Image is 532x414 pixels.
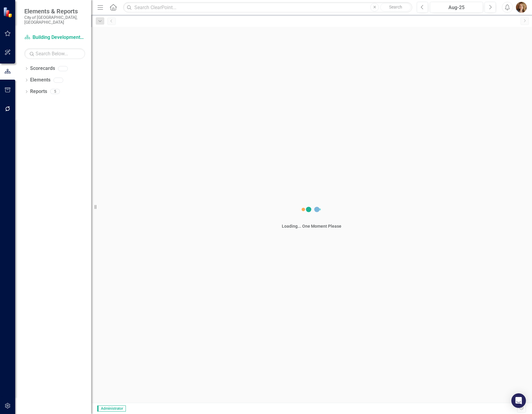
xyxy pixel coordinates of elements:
[24,15,85,25] small: City of [GEOGRAPHIC_DATA], [GEOGRAPHIC_DATA]
[3,7,14,17] img: ClearPoint Strategy
[50,89,60,94] div: 5
[30,88,47,95] a: Reports
[389,5,402,9] span: Search
[24,34,85,41] a: Building Development Services
[123,2,412,13] input: Search ClearPoint...
[430,2,483,13] button: Aug-25
[30,65,55,72] a: Scorecards
[30,77,50,84] a: Elements
[282,223,341,229] div: Loading... One Moment Please
[516,2,527,13] img: Nichole Plowman
[97,405,126,412] span: Administrator
[380,3,411,12] button: Search
[24,8,85,15] span: Elements & Reports
[432,4,481,11] div: Aug-25
[511,393,526,408] div: Open Intercom Messenger
[24,48,85,59] input: Search Below...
